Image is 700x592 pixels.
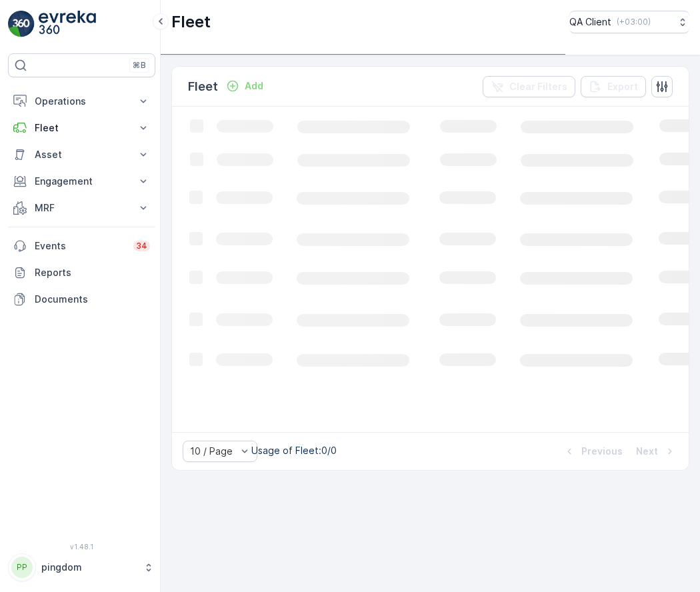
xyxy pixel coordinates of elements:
[8,88,155,115] button: Operations
[581,445,623,458] p: Previous
[483,76,575,97] button: Clear Filters
[245,79,263,93] p: Add
[35,121,129,135] p: Fleet
[561,443,624,459] button: Previous
[8,286,155,313] a: Documents
[617,17,651,27] p: ( +03:00 )
[35,266,150,279] p: Reports
[35,175,129,188] p: Engagement
[35,148,129,161] p: Asset
[35,95,129,108] p: Operations
[39,11,96,37] img: logo_light-DOdMpM7g.png
[35,239,125,253] p: Events
[581,76,646,97] button: Export
[8,168,155,195] button: Engagement
[35,201,129,215] p: MRF
[251,444,337,457] p: Usage of Fleet : 0/0
[136,241,147,251] p: 34
[8,553,155,581] button: PPpingdom
[8,11,35,37] img: logo
[8,543,155,551] span: v 1.48.1
[607,80,638,93] p: Export
[133,60,146,71] p: ⌘B
[41,561,137,574] p: pingdom
[11,557,33,578] div: PP
[171,11,211,33] p: Fleet
[221,78,269,94] button: Add
[35,293,150,306] p: Documents
[636,445,658,458] p: Next
[8,195,155,221] button: MRF
[8,141,155,168] button: Asset
[188,77,218,96] p: Fleet
[569,11,689,33] button: QA Client(+03:00)
[8,233,155,259] a: Events34
[8,115,155,141] button: Fleet
[509,80,567,93] p: Clear Filters
[569,15,611,29] p: QA Client
[8,259,155,286] a: Reports
[635,443,678,459] button: Next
